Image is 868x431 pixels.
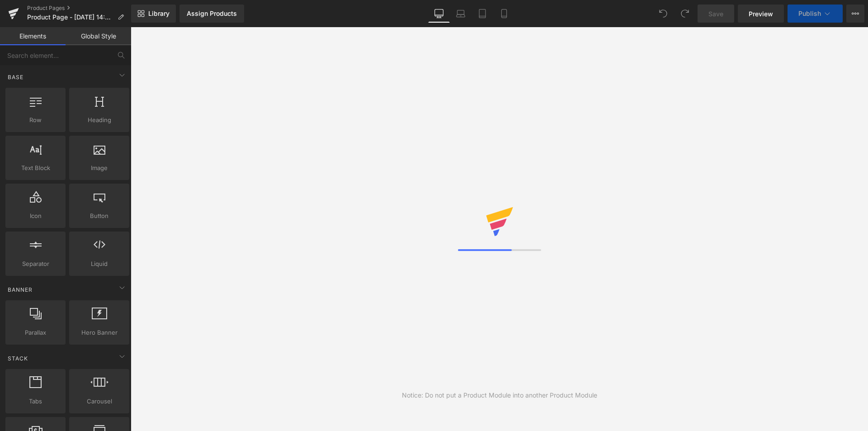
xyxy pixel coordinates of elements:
div: Assign Products [187,10,237,17]
span: Preview [749,9,773,19]
span: Hero Banner [72,328,127,337]
a: Tablet [472,5,493,23]
span: Liquid [72,259,127,269]
a: Global Style [66,27,131,45]
a: Laptop [450,5,472,23]
button: Redo [676,5,694,23]
a: Preview [738,5,784,23]
span: Base [7,73,24,81]
button: Undo [654,5,672,23]
button: More [846,5,864,23]
span: Banner [7,285,33,294]
a: Product Pages [27,5,131,12]
span: Icon [8,211,63,221]
button: Publish [788,5,843,23]
span: Image [72,163,127,173]
a: Mobile [493,5,515,23]
span: Carousel [72,397,127,406]
div: Notice: Do not put a Product Module into another Product Module [402,390,597,400]
a: New Library [131,5,176,23]
span: Row [8,115,63,125]
span: Tabs [8,397,63,406]
span: Stack [7,354,29,363]
span: Button [72,211,127,221]
span: Product Page - [DATE] 14:35:16 [27,14,114,21]
span: Parallax [8,328,63,337]
span: Text Block [8,163,63,173]
span: Publish [798,10,821,17]
span: Save [708,9,723,19]
span: Library [148,9,170,18]
span: Heading [72,115,127,125]
span: Separator [8,259,63,269]
a: Desktop [428,5,450,23]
